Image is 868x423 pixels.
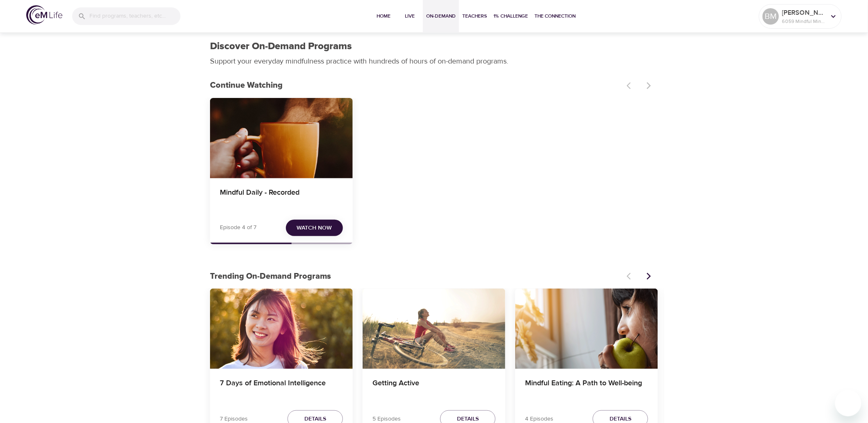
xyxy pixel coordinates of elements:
[220,223,256,232] p: Episode 4 of 7
[210,270,622,282] p: Trending On-Demand Programs
[535,12,576,20] span: The Connection
[26,5,62,25] img: logo
[89,7,180,25] input: Find programs, teachers, etc...
[374,12,393,20] span: Home
[210,98,353,178] button: Mindful Daily - Recorded
[210,56,518,67] p: Support your everyday mindfulness practice with hundreds of hours of on-demand programs.
[640,267,658,285] button: Next items
[525,379,648,398] h4: Mindful Eating: A Path to Well-being
[220,379,343,398] h4: 7 Days of Emotional Intelligence
[400,12,420,20] span: Live
[210,81,622,90] h3: Continue Watching
[372,379,496,398] h4: Getting Active
[363,289,505,369] button: Getting Active
[426,12,456,20] span: On-Demand
[210,289,353,369] button: 7 Days of Emotional Intelligence
[286,220,343,237] button: Watch Now
[515,289,658,369] button: Mindful Eating: A Path to Well-being
[835,390,861,416] iframe: Button to launch messaging window
[210,41,352,52] h1: Discover On-Demand Programs
[782,8,826,18] p: [PERSON_NAME] AKA BMitch
[782,18,826,25] p: 6059 Mindful Minutes
[763,8,779,25] div: BM
[220,188,343,208] h4: Mindful Daily - Recorded
[493,12,528,20] span: 1% Challenge
[297,223,332,233] span: Watch Now
[462,12,487,20] span: Teachers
